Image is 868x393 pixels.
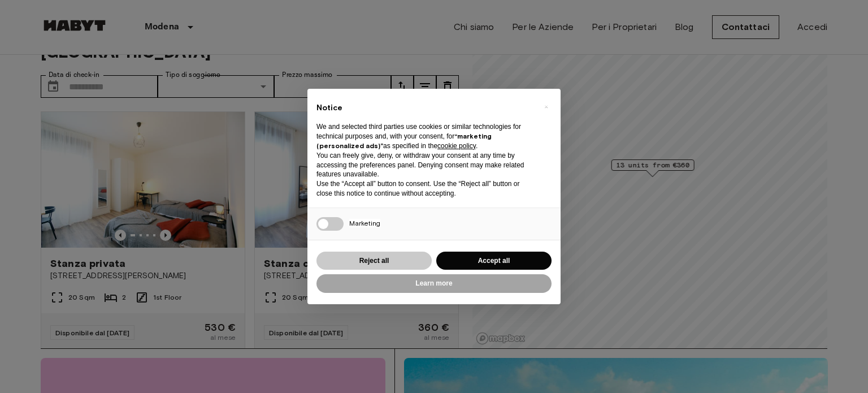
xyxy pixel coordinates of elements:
h2: Notice [316,102,533,114]
p: Use the “Accept all” button to consent. Use the “Reject all” button or close this notice to conti... [316,179,533,198]
span: Marketing [349,219,380,227]
button: Reject all [316,252,432,270]
strong: “marketing (personalized ads)” [316,132,492,150]
a: cookie policy [437,142,476,150]
button: Close this notice [537,98,555,116]
button: Learn more [316,274,552,293]
p: We and selected third parties use cookies or similar technologies for technical purposes and, wit... [316,122,533,150]
span: × [544,100,548,114]
p: You can freely give, deny, or withdraw your consent at any time by accessing the preferences pane... [316,151,533,179]
button: Accept all [436,252,552,270]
